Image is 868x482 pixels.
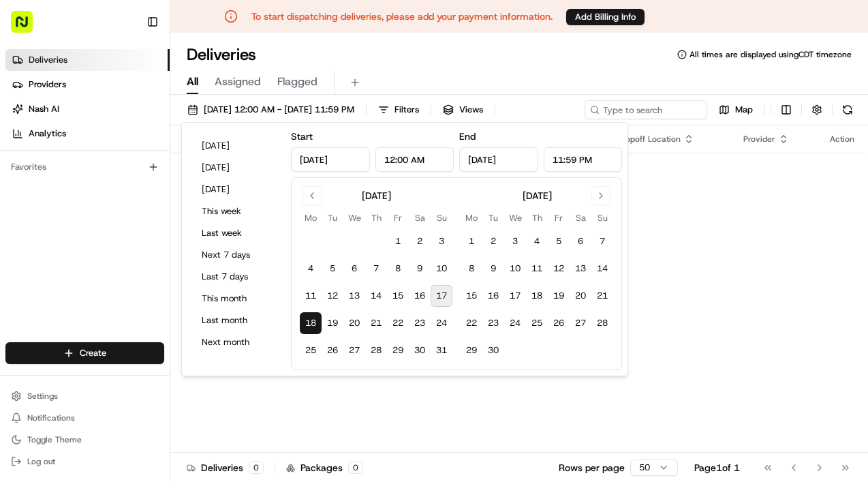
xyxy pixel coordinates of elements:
th: Sunday [431,211,452,225]
button: Notifications [5,408,164,427]
button: 8 [461,258,482,280]
input: Type to search [585,100,707,119]
button: 3 [431,230,452,252]
input: Date [291,147,370,172]
th: Sunday [591,211,613,225]
button: [DATE] 12:00 AM - [DATE] 11:59 PM [181,100,360,119]
a: Analytics [5,123,170,145]
span: All [187,74,198,90]
span: Log out [27,456,55,467]
button: 7 [591,230,613,252]
button: 21 [591,285,613,307]
span: Dropoff Location [617,134,681,145]
button: 26 [548,312,570,334]
th: Wednesday [504,211,526,225]
button: 5 [322,258,343,280]
button: 20 [343,312,365,334]
p: Rows per page [559,461,625,475]
button: 6 [570,230,591,252]
a: Providers [5,74,170,95]
button: 15 [387,285,409,307]
button: 16 [482,285,504,307]
span: Analytics [29,127,66,140]
th: Monday [461,211,482,225]
button: 11 [300,285,322,307]
button: 5 [548,230,570,252]
button: [DATE] [196,180,277,199]
div: 0 [249,462,264,474]
span: [DATE] 12:00 AM - [DATE] 11:59 PM [204,104,354,116]
button: 18 [526,285,548,307]
button: 28 [591,312,613,334]
button: 4 [526,230,548,252]
button: 20 [570,285,591,307]
th: Friday [387,211,409,225]
a: Deliveries [5,49,170,71]
th: Wednesday [343,211,365,225]
button: 3 [504,230,526,252]
span: Flagged [277,74,317,90]
button: 28 [365,340,387,361]
button: Log out [5,452,164,471]
button: 30 [409,340,431,361]
th: Thursday [365,211,387,225]
button: 25 [526,312,548,334]
a: Nash AI [5,98,170,120]
button: 6 [343,258,365,280]
button: 26 [322,340,343,361]
button: 9 [482,258,504,280]
th: Friday [548,211,570,225]
input: Time [544,147,623,172]
button: 1 [387,230,409,252]
span: All times are displayed using CDT timezone [689,49,852,60]
label: Start [291,130,313,142]
button: 4 [300,258,322,280]
button: 23 [482,312,504,334]
button: 22 [461,312,482,334]
button: Last month [196,311,277,330]
button: 22 [387,312,409,334]
button: 31 [431,340,452,361]
button: 13 [570,258,591,280]
span: Providers [29,78,66,91]
span: Map [735,104,753,116]
button: 14 [591,258,613,280]
h1: Deliveries [187,44,256,65]
button: 25 [300,340,322,361]
span: Toggle Theme [27,434,82,445]
button: Last 7 days [196,267,277,286]
button: Go to next month [591,186,610,205]
div: 0 [348,462,363,474]
span: Deliveries [29,54,67,66]
button: 16 [409,285,431,307]
div: [DATE] [362,189,391,202]
button: 15 [461,285,482,307]
th: Thursday [526,211,548,225]
button: 30 [482,340,504,361]
th: Tuesday [482,211,504,225]
div: Deliveries [187,461,264,475]
button: Map [713,100,759,119]
div: Packages [286,461,363,475]
button: 10 [431,258,452,280]
span: Settings [27,391,58,402]
button: 27 [343,340,365,361]
button: 24 [431,312,452,334]
button: 29 [461,340,482,361]
button: 29 [387,340,409,361]
button: 17 [504,285,526,307]
th: Tuesday [322,211,343,225]
button: 2 [409,230,431,252]
label: End [459,130,476,142]
button: 7 [365,258,387,280]
span: Views [459,104,483,116]
button: 9 [409,258,431,280]
div: Favorites [5,156,164,178]
button: 27 [570,312,591,334]
th: Saturday [570,211,591,225]
button: Next month [196,333,277,352]
a: Add Billing Info [566,8,645,25]
button: [DATE] [196,158,277,177]
button: 19 [548,285,570,307]
button: [DATE] [196,136,277,155]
